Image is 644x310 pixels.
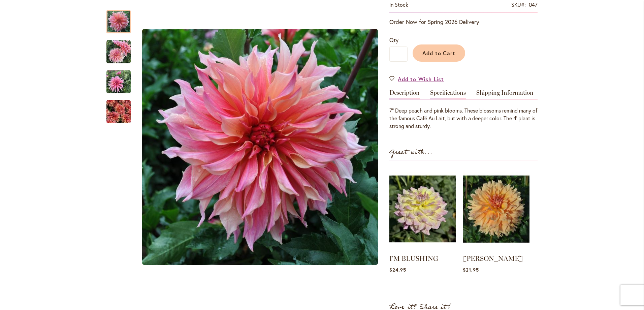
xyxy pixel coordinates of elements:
[389,107,538,130] div: 7” Deep peach and pink blooms. These blossoms remind many of the famous Café Au Lait, but with a ...
[413,44,465,62] button: Add to Cart
[389,267,406,273] span: $24.95
[106,93,131,123] div: Labyrinth
[476,90,534,99] a: Shipping Information
[137,3,414,291] div: Product Images
[106,3,137,33] div: Labyrinth
[389,18,538,26] p: Order Now for Spring 2026 Delivery
[106,33,137,63] div: Labyrinth
[389,90,538,130] div: Detailed Product Info
[389,90,420,99] a: Description
[389,254,438,262] a: I'M BLUSHING
[511,1,526,8] strong: SKU
[106,70,131,94] img: Labyrinth
[463,167,529,251] img: KARMEL KORN
[5,286,24,305] iframe: Launch Accessibility Center
[389,75,444,83] a: Add to Wish List
[389,1,408,8] span: In stock
[137,3,383,291] div: LabyrinthLabyrinthLabyrinth
[463,254,523,262] a: [PERSON_NAME]
[389,36,398,43] span: Qty
[389,167,456,251] img: I'M BLUSHING
[529,1,538,9] div: 047
[398,75,444,83] span: Add to Wish List
[430,90,466,99] a: Specifications
[106,96,131,128] img: Labyrinth
[106,63,137,93] div: Labyrinth
[422,50,456,57] span: Add to Cart
[137,3,383,291] div: Labyrinth
[142,29,378,265] img: Labyrinth
[463,267,479,273] span: $21.95
[106,40,131,64] img: Labyrinth
[389,1,408,9] div: Availability
[389,147,432,158] strong: Great with...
